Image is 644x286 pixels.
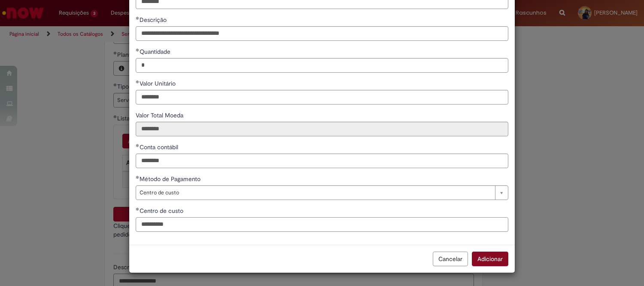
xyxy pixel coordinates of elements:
span: Obrigatório Preenchido [136,80,140,83]
input: Quantidade [136,58,508,73]
span: Obrigatório Preenchido [136,16,140,20]
span: Quantidade [140,48,172,55]
button: Cancelar [433,252,468,266]
input: Centro de custo [136,217,508,232]
span: Centro de custo [140,207,185,215]
input: Conta contábil [136,154,508,168]
span: Somente leitura - Valor Total Moeda [136,111,185,119]
span: Obrigatório Preenchido [136,207,140,211]
span: Obrigatório Preenchido [136,175,140,179]
span: Descrição [140,16,168,24]
input: Descrição [136,26,508,41]
span: Obrigatório Preenchido [136,144,140,147]
span: Centro de custo [140,186,491,200]
span: Valor Unitário [140,80,177,87]
input: Valor Unitário [136,90,508,105]
input: Valor Total Moeda [136,122,508,136]
button: Adicionar [472,252,508,266]
span: Obrigatório Preenchido [136,48,140,52]
span: Conta contábil [140,143,180,151]
span: Método de Pagamento [140,175,202,183]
